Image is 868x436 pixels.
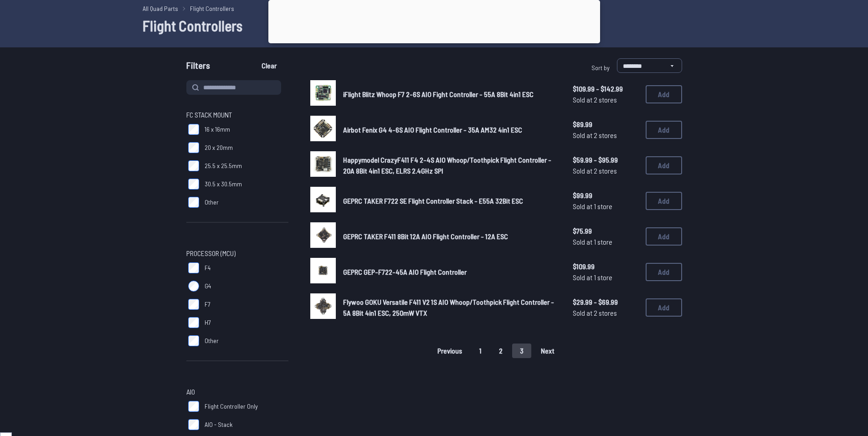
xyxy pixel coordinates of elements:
[343,267,558,277] a: GEPRC GEP-F722-45A AIO Flight Controller
[573,226,638,236] span: $75.99
[205,300,211,309] span: F7
[186,386,195,397] span: AIO
[646,85,682,103] button: Add
[143,15,726,36] h1: Flight Controllers
[205,282,211,291] span: G4
[254,58,284,73] button: Clear
[310,187,336,212] img: image
[343,125,522,134] span: Airbot Fenix G4 4-6S AIO Flight Controller - 35A AM32 4in1 ESC
[343,298,554,317] span: Flywoo GOKU Versatile F411 V2 1S AIO Whoop/Toothpick Flight Controller - 5A 8Bit 4in1 ESC, 250mW VTX
[310,80,336,108] a: image
[343,195,558,206] a: GEPRC TAKER F722 SE Flight Controller Stack - E55A 32Bit ESC
[343,297,558,318] a: Flywoo GOKU Versatile F411 V2 1S AIO Whoop/Toothpick Flight Controller - 5A 8Bit 4in1 ESC, 250mW VTX
[646,263,682,281] button: Add
[310,116,336,141] img: image
[573,261,638,272] span: $109.99
[205,318,211,327] span: H7
[205,420,232,429] span: AIO - Stack
[205,143,233,152] span: 20 x 20mm
[205,198,219,207] span: Other
[310,293,336,319] img: image
[188,299,199,310] input: F7
[205,180,242,189] span: 30.5 x 30.5mm
[188,419,199,430] input: AIO - Stack
[188,124,199,135] input: 16 x 16mm
[343,196,523,205] span: GEPRC TAKER F722 SE Flight Controller Stack - E55A 32Bit ESC
[573,236,638,247] span: Sold at 1 store
[573,190,638,201] span: $99.99
[573,94,638,105] span: Sold at 2 stores
[573,201,638,212] span: Sold at 1 store
[617,58,682,73] select: Sort by
[310,187,336,215] a: image
[205,161,242,170] span: 25.5 x 25.5mm
[646,298,682,317] button: Add
[186,109,232,120] span: FC Stack Mount
[186,248,236,259] span: Processor (MCU)
[188,160,199,171] input: 25.5 x 25.5mm
[205,402,258,411] span: Flight Controller Only
[573,130,638,141] span: Sold at 2 stores
[472,344,489,358] button: 1
[343,267,467,276] span: GEPRC GEP-F722-45A AIO Flight Controller
[573,297,638,308] span: $29.99 - $69.99
[310,151,336,180] a: image
[343,154,558,176] a: Happymodel CrazyF411 F4 2-4S AIO Whoop/Toothpick Flight Controller - 20A 8Bit 4in1 ESC, ELRS 2.4G...
[310,222,336,251] a: image
[310,116,336,144] a: image
[188,197,199,208] input: Other
[573,308,638,318] span: Sold at 2 stores
[343,124,558,135] a: Airbot Fenix G4 4-6S AIO Flight Controller - 35A AM32 4in1 ESC
[343,232,508,241] span: GEPRC TAKER F411 8Bit 12A AIO Flight Controller - 12A ESC
[430,344,470,358] button: Previous
[573,272,638,283] span: Sold at 1 store
[310,151,336,177] img: image
[143,4,178,13] a: All Quad Parts
[188,179,199,190] input: 30.5 x 30.5mm
[188,317,199,328] input: H7
[310,293,336,322] a: image
[310,258,336,283] img: image
[646,156,682,174] button: Add
[188,401,199,412] input: Flight Controller Only
[186,58,210,77] span: Filters
[205,125,230,134] span: 16 x 16mm
[573,154,638,165] span: $59.99 - $95.99
[491,344,510,358] button: 2
[188,281,199,292] input: G4
[573,165,638,176] span: Sold at 2 stores
[573,119,638,130] span: $89.99
[573,83,638,94] span: $109.99 - $142.99
[188,262,199,273] input: F4
[310,80,336,106] img: image
[310,222,336,248] img: image
[343,155,551,175] span: Happymodel CrazyF411 F4 2-4S AIO Whoop/Toothpick Flight Controller - 20A 8Bit 4in1 ESC, ELRS 2.4G...
[190,4,234,13] a: Flight Controllers
[343,89,558,100] a: iFlight Blitz Whoop F7 2-6S AIO Fight Controller - 55A 8Bit 4in1 ESC
[205,263,211,272] span: F4
[343,90,534,98] span: iFlight Blitz Whoop F7 2-6S AIO Fight Controller - 55A 8Bit 4in1 ESC
[437,347,462,354] span: Previous
[646,192,682,210] button: Add
[205,336,219,345] span: Other
[188,142,199,153] input: 20 x 20mm
[343,231,558,242] a: GEPRC TAKER F411 8Bit 12A AIO Flight Controller - 12A ESC
[591,64,610,72] span: Sort by
[512,344,531,358] button: 3
[646,121,682,139] button: Add
[188,335,199,346] input: Other
[646,227,682,246] button: Add
[310,258,336,286] a: image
